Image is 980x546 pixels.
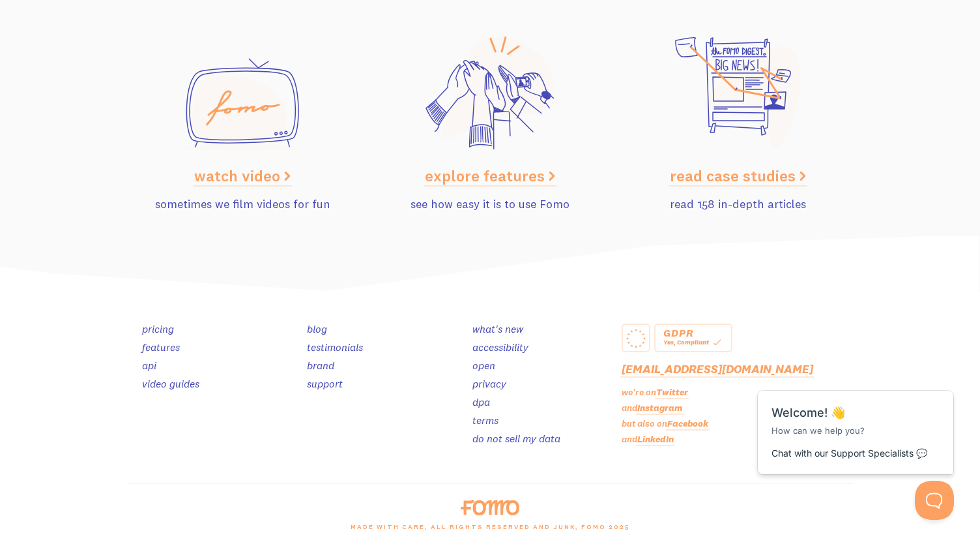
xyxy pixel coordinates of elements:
p: read 158 in-depth articles [622,195,854,213]
a: GDPR Yes, Compliant [654,324,732,352]
a: accessibility [472,341,528,354]
a: blog [307,322,327,335]
iframe: Help Scout Beacon - Messages and Notifications [751,358,961,481]
a: pricing [142,322,174,335]
a: testimonials [307,341,363,354]
a: Twitter [656,386,688,398]
p: see how easy it is to use Fomo [374,195,606,213]
a: open [472,359,495,372]
div: GDPR [663,329,723,337]
a: api [142,359,156,372]
a: read case studies [670,166,806,185]
a: privacy [472,377,506,390]
a: [EMAIL_ADDRESS][DOMAIN_NAME] [622,361,813,376]
p: and [622,401,854,415]
a: explore features [425,166,555,185]
a: LinkedIn [637,433,674,445]
a: brand [307,359,334,372]
p: but also on [622,417,854,431]
a: support [307,377,343,390]
a: Instagram [637,402,683,414]
p: sometimes we film videos for fun [126,195,358,213]
a: Facebook [667,417,708,429]
div: Yes, Compliant [663,337,723,348]
a: dpa [472,395,490,408]
a: terms [472,414,498,427]
a: watch video [194,166,291,185]
a: features [142,341,180,354]
p: and [622,432,854,446]
a: what's new [472,322,523,335]
a: do not sell my data [472,432,560,445]
a: video guides [142,377,199,390]
iframe: Help Scout Beacon - Open [915,481,954,520]
p: we're on [622,386,854,399]
img: fomo-logo-orange-8ab935bcb42dfda78e33409a85f7af36b90c658097e6bb5368b87284a318b3da.svg [461,500,519,515]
